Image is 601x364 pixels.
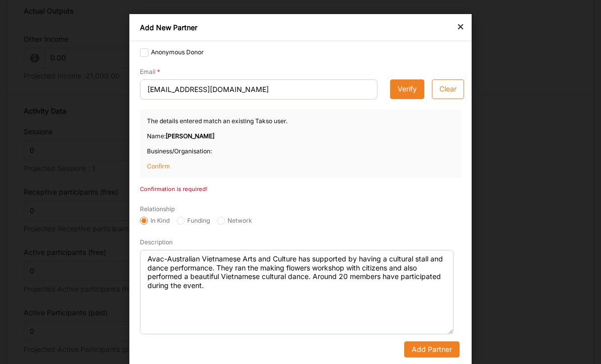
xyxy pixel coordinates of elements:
input: Network [217,217,225,225]
input: Funding [177,217,185,225]
textarea: Avac-Australian Vietnamese Arts and Culture has supported by having a cultural stall and dance pe... [140,250,454,334]
label: Description [140,238,173,246]
label: Funding [177,217,210,225]
label: Anonymous Donor [140,48,204,56]
div: Add New Partner [129,14,472,41]
button: Add Partner [404,341,460,357]
p: Name: [147,132,454,141]
p: The details entered match an existing Takso user. [147,117,454,126]
p: Business/Organisation: [147,147,454,156]
label: Relationship [140,205,175,213]
p: Confirm [147,162,197,171]
strong: [PERSON_NAME] [166,132,214,140]
label: Network [217,217,252,225]
input: Enter email address [140,79,378,100]
button: Verify [390,79,424,100]
div: × [457,20,465,32]
input: In Kind [140,217,148,225]
label: Email [140,68,160,76]
label: In Kind [140,217,170,225]
div: Confirmation is required! [140,186,461,194]
button: Clear [432,79,464,100]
